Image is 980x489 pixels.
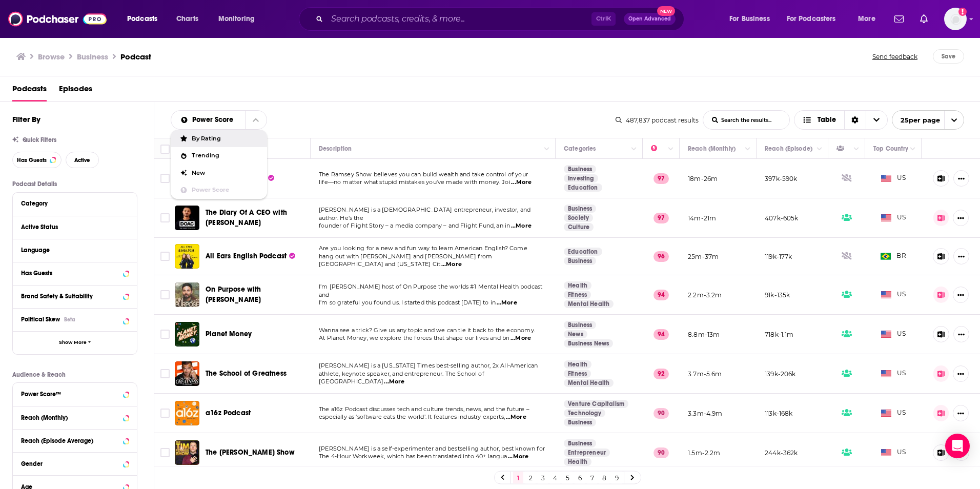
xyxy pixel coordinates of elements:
[624,13,676,25] button: Open AdvancedNew
[21,220,129,233] button: Active Status
[953,365,969,382] button: Show More Button
[319,171,528,178] span: The Ramsey Show believes you can build wealth and take control of your
[564,257,596,265] a: Business
[319,370,484,385] span: athlete, keynote speaker, and entrepreneur. The School of [GEOGRAPHIC_DATA]
[160,290,170,299] span: Toggle select row
[953,210,969,226] button: Show More Button
[21,270,120,277] div: Has Guests
[575,472,585,484] a: 6
[850,143,863,155] button: Column Actions
[541,143,553,155] button: Column Actions
[192,187,259,193] span: Power Score
[206,447,295,458] a: The [PERSON_NAME] Show
[8,9,107,29] a: Podchaser - Follow, Share and Rate Podcasts
[628,16,671,22] span: Open Advanced
[206,369,287,378] span: The School of Greatness
[881,290,906,300] span: US
[160,369,170,378] span: Toggle select row
[327,11,591,27] input: Search podcasts, credits, & more...
[171,110,267,130] h2: Choose List sort
[206,208,287,227] span: The Diary Of A CEO with [PERSON_NAME]
[206,369,287,379] a: The School of Greatness
[160,213,170,222] span: Toggle select row
[787,12,836,26] span: For Podcasters
[550,472,560,484] a: 4
[564,418,596,426] a: Business
[765,370,796,378] p: 139k-206k
[21,200,122,207] div: Category
[74,157,90,163] span: Active
[881,408,906,418] span: US
[319,405,529,413] span: The a16z Podcast discusses tech and culture trends, news, and the future –
[892,112,940,128] span: 25 per page
[64,316,75,323] div: Beta
[170,11,205,27] a: Charts
[160,252,170,261] span: Toggle select row
[21,247,122,254] div: Language
[319,222,510,229] span: founder of Flight Story – a media company – and Flight Fund, an in
[12,152,62,168] button: Has Guests
[206,408,251,418] a: a16z Podcast
[206,208,307,228] a: The Diary Of A CEO with [PERSON_NAME]
[206,330,252,338] span: Planet Money
[953,170,969,187] button: Show More Button
[945,434,970,458] div: Open Intercom Messenger
[654,290,669,300] p: 94
[175,282,199,307] img: On Purpose with Jay Shetty
[319,142,352,155] div: Description
[21,290,129,302] button: Brand Safety & Suitability
[562,472,573,484] a: 5
[688,409,723,418] p: 3.3m-4.9m
[160,409,170,418] span: Toggle select row
[175,361,199,386] img: The School of Greatness
[319,244,527,252] span: Are you looking for a new and fun way to learn American English? Come
[497,299,517,307] span: ...More
[384,378,404,386] span: ...More
[564,321,596,329] a: Business
[564,205,596,213] a: Business
[688,330,720,339] p: 8.8m-13m
[780,11,851,27] button: open menu
[21,391,120,398] div: Power Score™
[21,437,120,444] div: Reach (Episode Average)
[794,110,888,130] button: Choose View
[319,283,542,298] span: I’m [PERSON_NAME] host of On Purpose the worlds #1 Mental Health podcast and
[688,142,736,155] div: Reach (Monthly)
[66,152,99,168] button: Active
[591,12,616,26] span: Ctrl K
[765,330,794,339] p: 718k-1.1m
[892,110,964,130] button: open menu
[175,322,199,347] img: Planet Money
[844,111,866,129] div: Sort Direction
[525,472,536,484] a: 2
[160,174,170,183] span: Toggle select row
[564,142,596,155] div: Categories
[564,281,591,290] a: Health
[319,178,511,186] span: life—no matter what stupid mistakes you've made with money. Joi
[564,360,591,369] a: Health
[160,448,170,457] span: Toggle select row
[21,457,129,470] button: Gender
[564,330,587,338] a: News
[511,178,532,187] span: ...More
[245,111,267,129] button: close menu
[881,447,906,458] span: US
[175,244,199,269] img: All Ears English Podcast
[218,12,255,26] span: Monitoring
[944,8,967,30] span: Logged in as audreytaylor13
[564,400,628,408] a: Venture Capitalism
[175,440,199,465] a: The Tim Ferriss Show
[511,222,532,230] span: ...More
[564,300,614,308] a: Mental Health
[688,252,719,261] p: 25m-37m
[441,260,462,269] span: ...More
[12,371,137,378] p: Audience & Reach
[319,327,535,334] span: Wanna see a trick? Give us any topic and we can tie it back to the economy.
[881,213,906,223] span: US
[564,439,596,447] a: Business
[12,180,137,188] p: Podcast Details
